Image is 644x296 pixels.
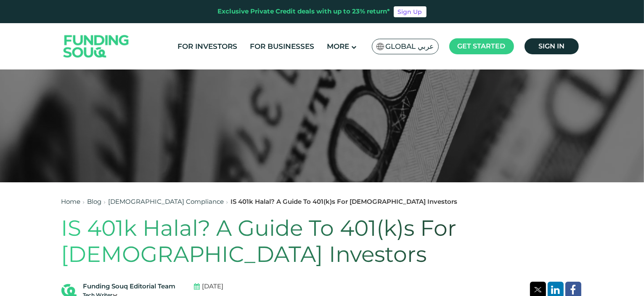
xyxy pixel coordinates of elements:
[55,25,138,68] img: Logo
[61,197,81,205] a: Home
[231,197,458,207] div: IS 401k Halal? A Guide To 401(k)s For [DEMOGRAPHIC_DATA] Investors
[538,42,564,50] span: Sign in
[109,197,224,205] a: [DEMOGRAPHIC_DATA] Compliance
[61,215,583,268] h1: IS 401k Halal? A Guide To 401(k)s For [DEMOGRAPHIC_DATA] Investors
[218,7,390,16] div: Exclusive Private Credit deals with up to 23% return*
[386,42,434,51] span: Global عربي
[394,6,427,17] a: Sign Up
[202,282,224,291] span: [DATE]
[376,43,384,50] img: SA Flag
[525,38,579,54] a: Sign in
[83,282,176,291] div: Funding Souq Editorial Team
[175,40,239,53] a: For Investors
[534,287,542,292] img: twitter
[327,42,349,51] span: More
[87,197,102,205] a: Blog
[458,42,506,50] span: Get started
[248,40,316,53] a: For Businesses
